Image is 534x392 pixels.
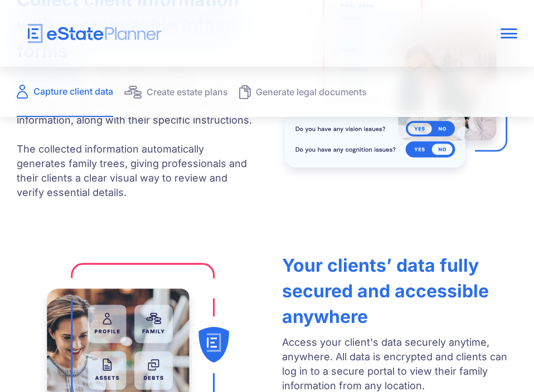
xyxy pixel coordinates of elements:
[239,67,367,117] a: Generate legal documents
[282,254,489,327] strong: Your clients’ data fully secured and accessible anywhere
[147,86,228,98] div: Create estate plans
[124,67,228,117] a: Create estate plans
[33,86,113,97] div: Capture client data
[17,24,417,43] a: home
[256,86,367,98] div: Generate legal documents
[17,67,113,117] a: Capture client data
[17,70,252,200] p: — eState Planner offers customizable built-in intake forms that easily and accurately gather clie...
